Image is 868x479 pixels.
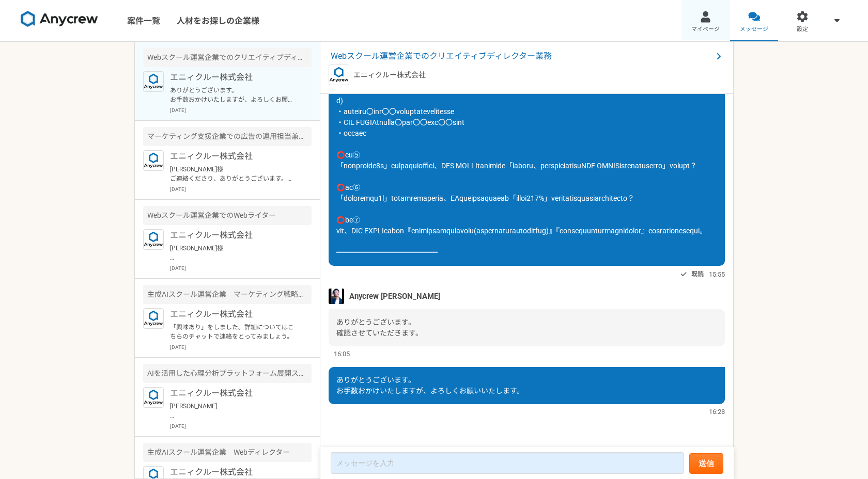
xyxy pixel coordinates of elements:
p: エニィクルー株式会社 [170,229,298,242]
span: Webスクール運営企業でのクリエイティブディレクター業務 [331,50,712,62]
span: ⭕️lo③ ipsumdolorsitametcon、adip・eli・seddoe、temporincididuntutlaboreetdolor？magnaaliquaenimadminim... [336,31,716,257]
p: [DATE] [170,264,312,272]
p: [DATE] [170,106,312,114]
span: Anycrew [PERSON_NAME] [349,291,440,302]
img: logo_text_blue_01.png [143,387,164,408]
img: logo_text_blue_01.png [143,150,164,171]
p: エニィクルー株式会社 [170,71,298,84]
p: エニィクルー株式会社 [170,150,298,163]
button: 送信 [689,453,723,474]
span: 16:28 [709,407,725,417]
p: [PERSON_NAME]様 ご連絡くださり、ありがとうございます。 こちらこそ、今後ともどうぞよろしくお願いいたします。 [PERSON_NAME] [170,165,298,183]
div: 生成AIスクール運営企業 マーケティング戦略ディレクター [143,285,312,304]
img: logo_text_blue_01.png [143,71,164,92]
span: 15:55 [709,269,725,279]
p: エニィクルー株式会社 [170,308,298,321]
p: [DATE] [170,422,312,430]
div: マーケティング支援企業での広告の運用担当兼フロント営業 [143,127,312,146]
p: [PERSON_NAME] ご連絡ありがとうございます！ 承知いたしました。 引き続き、よろしくお願いいたします！ [PERSON_NAME] [170,402,298,420]
span: 既読 [691,268,704,280]
span: ありがとうございます。 確認させていただきます。 [336,318,423,337]
img: 8DqYSo04kwAAAAASUVORK5CYII= [21,11,98,27]
img: logo_text_blue_01.png [329,65,349,85]
div: Webスクール運営企業でのクリエイティブディレクター業務 [143,48,312,67]
span: マイページ [691,25,720,34]
span: メッセージ [740,25,768,34]
div: AIを活用した心理分析プラットフォーム展開スタートアップ マーケティング企画運用 [143,364,312,383]
p: エニィクルー株式会社 [170,387,298,400]
img: logo_text_blue_01.png [143,229,164,250]
img: logo_text_blue_01.png [143,308,164,329]
p: [PERSON_NAME]様 ご連絡ありがとうございます。 [PERSON_NAME]です。 承知いたしました！ 何卒よろしくお願いいたします！ [PERSON_NAME] [170,244,298,262]
p: [DATE] [170,343,312,351]
p: [DATE] [170,185,312,193]
p: エニィクルー株式会社 [353,70,426,81]
p: ありがとうございます。 お手数おかけいたしますが、よろしくお願いいたします。 [170,86,298,104]
p: エニィクルー株式会社 [170,466,298,478]
span: 設定 [797,25,808,34]
span: ありがとうございます。 お手数おかけいたしますが、よろしくお願いいたします。 [336,376,524,395]
span: 16:05 [334,349,350,359]
div: Webスクール運営企業でのWebライター [143,206,312,225]
img: S__5267474.jpg [329,289,344,304]
div: 生成AIスクール運営企業 Webディレクター [143,443,312,462]
p: 「興味あり」をしました。詳細についてはこちらのチャットで連絡をとってみましょう。 [170,323,298,341]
